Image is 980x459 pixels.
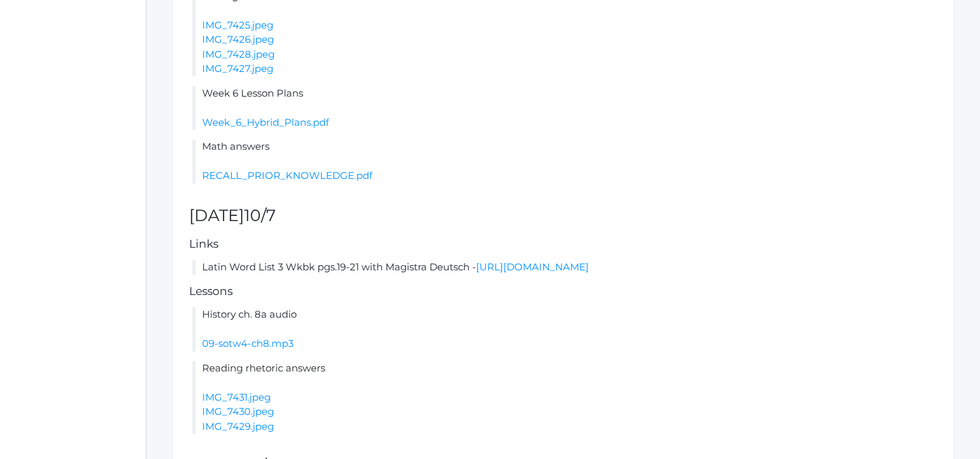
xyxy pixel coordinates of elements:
li: Math answers [192,139,937,183]
span: 10/7 [244,206,276,225]
li: Reading rhetoric answers [192,361,937,434]
li: History ch. 8a audio [192,307,937,351]
a: RECALL_PRIOR_KNOWLEDGE.pdf [202,169,372,182]
a: IMG_7429.jpeg [202,420,274,432]
a: [URL][DOMAIN_NAME] [476,261,589,273]
h2: [DATE] [189,207,937,225]
h5: Lessons [189,285,937,298]
a: IMG_7427.jpeg [202,62,273,75]
a: IMG_7431.jpeg [202,391,271,403]
li: Week 6 Lesson Plans [192,86,937,130]
a: 09-sotw4-ch8.mp3 [202,337,293,349]
a: IMG_7425.jpeg [202,19,273,31]
a: Week_6_Hybrid_Plans.pdf [202,116,329,128]
h5: Links [189,238,937,250]
a: IMG_7430.jpeg [202,405,274,418]
li: Latin Word List 3 Wkbk pgs.19-21 with Magistra Deutsch - [192,260,937,275]
a: IMG_7426.jpeg [202,33,274,45]
a: IMG_7428.jpeg [202,48,275,60]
